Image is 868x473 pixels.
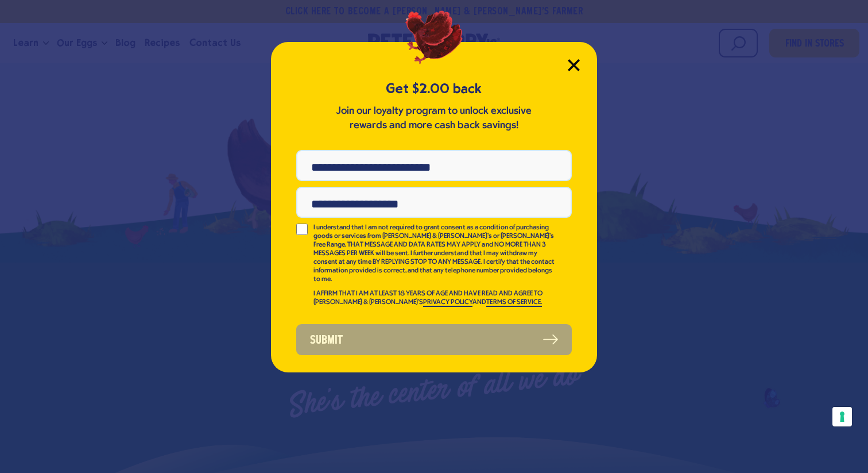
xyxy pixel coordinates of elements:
[334,104,534,133] p: Join our loyalty program to unlock exclusive rewards and more cash back savings!
[313,290,556,307] p: I AFFIRM THAT I AM AT LEAST 18 YEARS OF AGE AND HAVE READ AND AGREE TO [PERSON_NAME] & [PERSON_NA...
[296,79,572,98] h5: Get $2.00 back
[296,224,308,235] input: I understand that I am not required to grant consent as a condition of purchasing goods or servic...
[296,324,572,355] button: Submit
[568,59,580,71] button: Close Modal
[486,299,541,307] a: TERMS OF SERVICE.
[423,299,472,307] a: PRIVACY POLICY
[832,407,852,426] button: Your consent preferences for tracking technologies
[313,224,556,284] p: I understand that I am not required to grant consent as a condition of purchasing goods or servic...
